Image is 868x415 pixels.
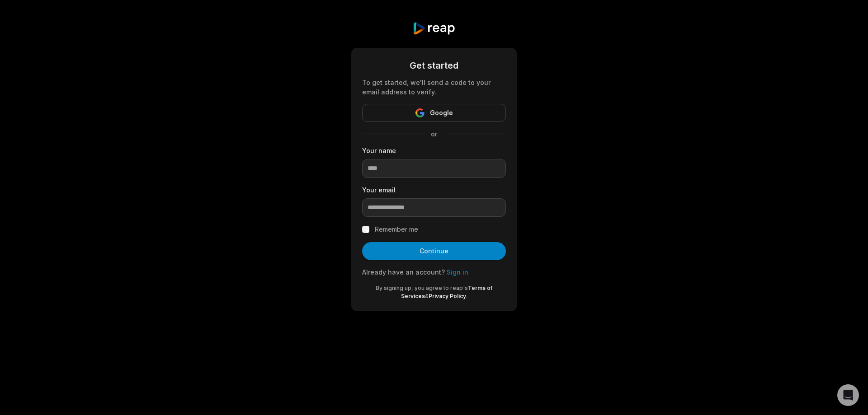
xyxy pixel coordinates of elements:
span: By signing up, you agree to reap's [376,284,468,291]
img: reap [412,22,455,35]
label: Your email [362,185,506,195]
span: Google [430,107,453,118]
span: . [466,293,467,299]
label: Remember me [375,224,418,235]
a: Privacy Policy [429,293,466,299]
button: Continue [362,242,506,260]
span: Already have an account? [362,268,445,276]
div: To get started, we'll send a code to your email address to verify. [362,78,506,97]
button: Google [362,104,506,122]
span: or [424,129,444,139]
div: Get started [362,59,506,72]
div: Open Intercom Messenger [837,384,859,406]
span: & [425,293,429,299]
a: Sign in [447,268,468,276]
label: Your name [362,146,506,155]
